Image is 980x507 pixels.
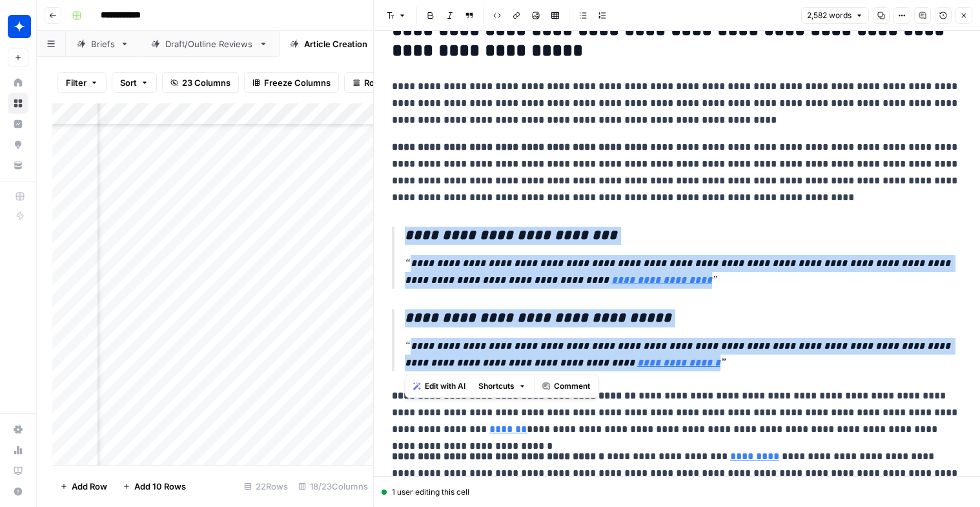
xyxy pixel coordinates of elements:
span: Add 10 Rows [134,480,186,493]
div: 22 Rows [239,476,293,497]
a: Briefs [66,31,140,57]
span: Sort [120,76,137,89]
a: Insights [8,114,28,134]
button: Comment [537,378,595,395]
button: Edit with AI [408,378,471,395]
a: Usage [8,440,28,460]
img: Wiz Logo [8,15,31,38]
span: 23 Columns [182,76,230,89]
button: 23 Columns [162,72,239,93]
button: Help + Support [8,481,28,502]
a: Opportunities [8,134,28,155]
div: Draft/Outline Reviews [165,37,254,50]
span: Freeze Columns [264,76,331,89]
div: Article Creation [304,37,367,50]
a: Browse [8,93,28,114]
div: Briefs [91,37,115,50]
span: Add Row [72,480,107,493]
button: Row Height [344,72,419,93]
a: Settings [8,419,28,440]
span: Edit with AI [425,380,465,392]
span: Shortcuts [478,380,515,392]
button: Add Row [52,476,115,497]
button: Shortcuts [473,378,531,395]
a: Article Creation [279,31,393,57]
button: Filter [57,72,107,93]
a: Draft/Outline Reviews [140,31,279,57]
button: Workspace: Wiz [8,10,28,43]
span: Filter [66,76,87,89]
a: Home [8,72,28,93]
span: Comment [554,380,590,392]
button: Add 10 Rows [115,476,194,497]
span: 2,582 words [807,10,852,21]
a: Learning Hub [8,460,28,481]
span: Row Height [364,76,411,89]
button: Sort [112,72,157,93]
div: 1 user editing this cell [382,486,972,498]
div: 18/23 Columns [293,476,373,497]
button: 2,582 words [801,7,869,24]
a: Your Data [8,155,28,176]
button: Freeze Columns [244,72,339,93]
